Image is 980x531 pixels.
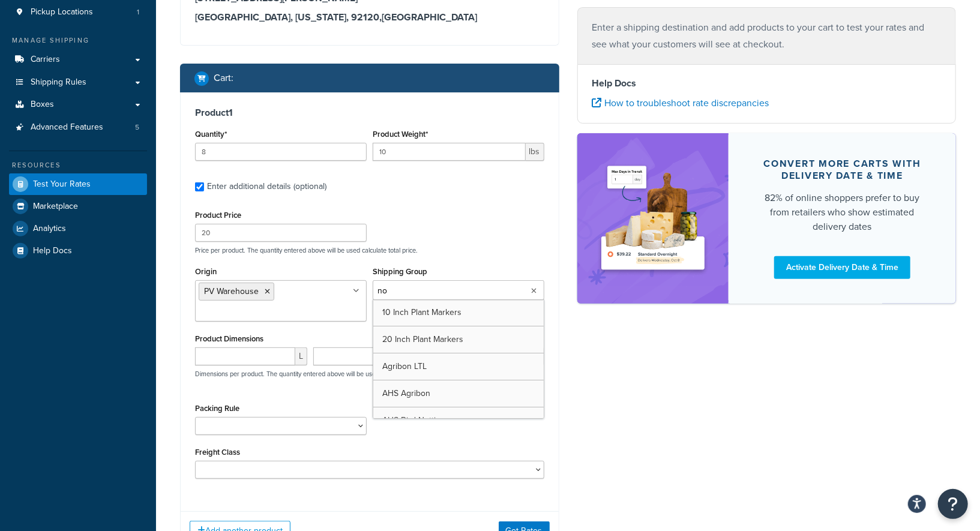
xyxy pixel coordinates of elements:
[9,160,147,170] div: Resources
[592,96,769,110] a: How to troubleshoot rate discrepancies
[373,407,544,434] a: AHS Bird Netting
[31,100,54,110] span: Boxes
[9,116,147,139] a: Advanced Features5
[382,306,461,319] span: 10 Inch Plant Markers
[135,122,139,133] span: 5
[9,1,147,23] li: Pickup Locations
[192,246,547,254] p: Price per product. The quantity entered above will be used calculate total price.
[9,35,147,46] div: Manage Shipping
[373,267,427,276] label: Shipping Group
[373,130,428,139] label: Product Weight*
[9,173,147,195] a: Test Your Rates
[31,77,86,88] span: Shipping Rules
[195,130,227,139] label: Quantity*
[214,73,233,83] h2: Cart :
[382,360,427,373] span: Agribon LTL
[9,94,147,116] a: Boxes
[757,158,927,182] div: Convert more carts with delivery date & time
[31,55,60,65] span: Carriers
[9,71,147,94] a: Shipping Rules
[373,326,544,353] a: 20 Inch Plant Markers
[9,196,147,217] a: Marketplace
[33,246,72,256] span: Help Docs
[938,489,968,519] button: Open Resource Center
[373,299,544,326] a: 10 Inch Plant Markers
[373,353,544,380] a: Agribon LTL
[195,211,241,220] label: Product Price
[195,334,263,343] label: Product Dimensions
[195,11,544,23] h3: [GEOGRAPHIC_DATA], [US_STATE], 92120 , [GEOGRAPHIC_DATA]
[195,143,367,161] input: 0.0
[33,202,78,212] span: Marketplace
[9,49,147,71] a: Carriers
[382,414,445,427] span: AHS Bird Netting
[195,107,544,119] h3: Product 1
[195,267,217,276] label: Origin
[33,179,91,190] span: Test Your Rates
[137,7,139,17] span: 1
[373,143,526,161] input: 0.00
[195,182,204,191] input: Enter additional details (optional)
[774,256,910,279] a: Activate Delivery Date & Time
[9,218,147,239] a: Analytics
[9,116,147,139] li: Advanced Features
[195,448,240,457] label: Freight Class
[592,19,942,53] p: Enter a shipping destination and add products to your cart to test your rates and see what your c...
[204,285,259,298] span: PV Warehouse
[373,380,544,407] a: AHS Agribon
[31,122,103,133] span: Advanced Features
[757,191,927,234] div: 82% of online shoppers prefer to buy from retailers who show estimated delivery dates
[31,7,93,17] span: Pickup Locations
[595,151,711,285] img: feature-image-ddt-36eae7f7280da8017bfb280eaccd9c446f90b1fe08728e4019434db127062ab4.png
[592,76,942,91] h4: Help Docs
[526,143,544,161] span: lbs
[9,240,147,262] a: Help Docs
[33,224,66,234] span: Analytics
[382,333,463,346] span: 20 Inch Plant Markers
[382,387,430,400] span: AHS Agribon
[195,404,239,413] label: Packing Rule
[9,1,147,23] a: Pickup Locations1
[192,370,443,378] p: Dimensions per product. The quantity entered above will be used calculate total volume.
[295,347,307,365] span: L
[207,178,326,195] div: Enter additional details (optional)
